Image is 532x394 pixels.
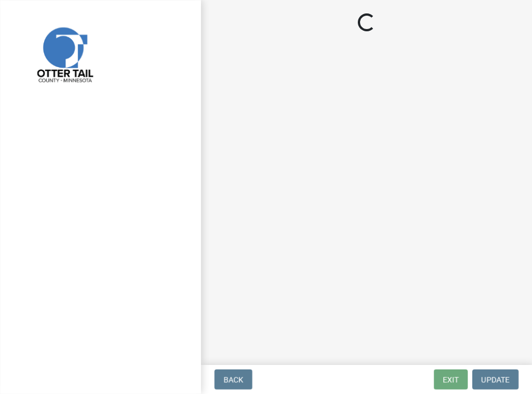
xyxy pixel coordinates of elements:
img: Otter Tail County, Minnesota [22,12,106,96]
span: Back [223,375,243,384]
span: Update [481,375,510,384]
button: Exit [434,369,468,390]
button: Update [472,369,519,390]
button: Back [214,369,252,390]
